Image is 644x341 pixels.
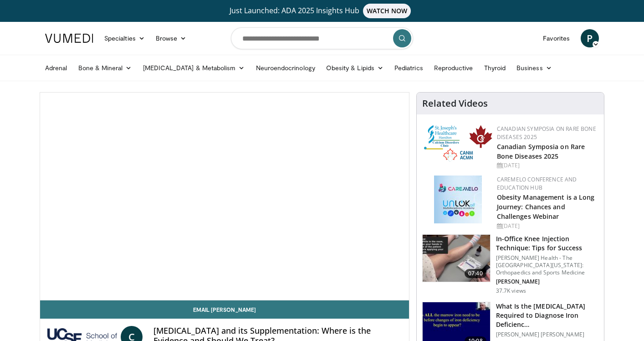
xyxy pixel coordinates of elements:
a: Pediatrics [389,59,429,77]
a: Thyroid [479,59,511,77]
p: [PERSON_NAME] [496,278,598,285]
span: 07:40 [465,269,486,278]
a: 07:40 In-Office Knee Injection Technique: Tips for Success [PERSON_NAME] Health - The [GEOGRAPHIC... [422,234,598,294]
a: Reproductive [429,59,479,77]
h4: Related Videos [422,98,488,109]
a: Neuroendocrinology [250,59,321,77]
h3: In-Office Knee Injection Technique: Tips for Success [496,234,598,253]
img: 9b54ede4-9724-435c-a780-8950048db540.150x105_q85_crop-smart_upscale.jpg [423,235,490,282]
a: Business [511,59,557,77]
a: Adrenal [40,59,73,77]
h3: What Is the [MEDICAL_DATA] Required to Diagnose Iron Deficienc… [496,302,598,329]
div: [DATE] [497,222,597,230]
a: Obesity Management is a Long Journey: Chances and Challenges Webinar [497,193,595,221]
a: [MEDICAL_DATA] & Metabolism [138,59,250,77]
a: Bone & Mineral [73,59,138,77]
a: Browse [150,29,192,47]
video-js: Video Player [40,93,409,300]
img: VuMedi Logo [45,34,93,43]
p: 37.7K views [496,287,526,294]
a: Just Launched: ADA 2025 Insights HubWATCH NOW [46,4,598,18]
a: Favorites [537,29,575,47]
span: WATCH NOW [363,4,411,18]
a: Canadian Symposia on Rare Bone Diseases 2025 [497,125,596,141]
p: [PERSON_NAME] [PERSON_NAME] [496,331,598,338]
p: [PERSON_NAME] Health - The [GEOGRAPHIC_DATA][US_STATE]: Orthopaedics and Sports Medicine [496,254,598,276]
img: 59b7dea3-8883-45d6-a110-d30c6cb0f321.png.150x105_q85_autocrop_double_scale_upscale_version-0.2.png [424,125,492,162]
a: Canadian Symposia on Rare Bone Diseases 2025 [497,142,585,160]
div: [DATE] [497,161,597,170]
a: Obesity & Lipids [321,59,389,77]
input: Search topics, interventions [231,27,413,49]
img: 45df64a9-a6de-482c-8a90-ada250f7980c.png.150x105_q85_autocrop_double_scale_upscale_version-0.2.jpg [434,176,482,223]
a: Email [PERSON_NAME] [40,300,409,319]
a: CaReMeLO Conference and Education Hub [497,176,577,191]
a: Specialties [99,29,150,47]
a: P [581,29,599,47]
